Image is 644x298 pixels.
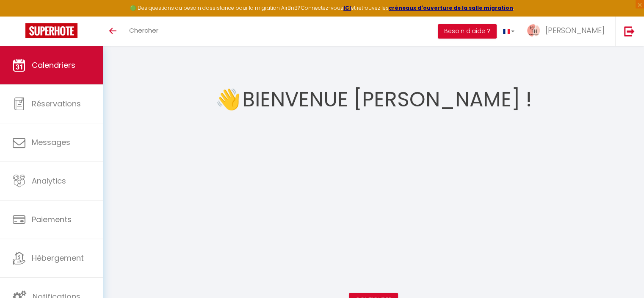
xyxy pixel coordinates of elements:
img: ... [527,24,540,37]
a: ... [PERSON_NAME] [521,17,615,46]
span: Réservations [32,98,81,109]
img: Super Booking [25,23,77,38]
span: 👋 [216,84,241,115]
iframe: welcome-outil.mov [238,125,509,278]
span: Paiements [32,214,72,225]
button: Ouvrir le widget de chat LiveChat [7,3,32,29]
span: Calendriers [32,60,75,70]
span: Analytics [32,175,66,186]
span: Messages [32,137,70,148]
a: Chercher [123,17,165,46]
a: ICI [343,4,351,11]
span: Hébergement [32,253,84,263]
button: Besoin d'aide ? [438,24,497,39]
span: Chercher [129,26,158,35]
h1: Bienvenue [PERSON_NAME] ! [242,74,532,125]
iframe: Chat [608,260,638,292]
span: [PERSON_NAME] [545,25,605,36]
a: créneaux d'ouverture de la salle migration [389,4,513,11]
img: logout [624,26,635,36]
